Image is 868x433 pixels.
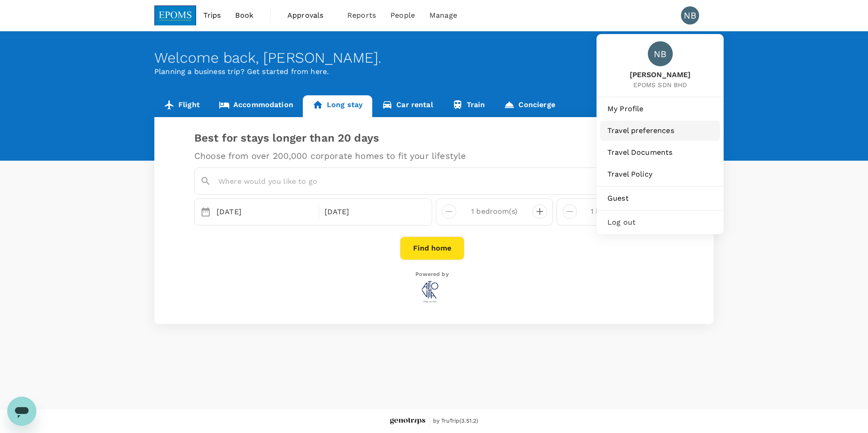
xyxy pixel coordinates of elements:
[607,193,713,204] span: Guest
[235,10,253,21] span: Book
[287,10,333,21] span: Approvals
[494,95,564,117] a: Concierge
[347,10,376,21] span: Reports
[648,41,673,66] div: NB
[154,49,714,66] div: Welcome back , [PERSON_NAME] .
[600,188,720,208] a: Guest
[630,70,691,80] span: [PERSON_NAME]
[415,271,449,277] p: Powered by
[303,95,372,117] a: Long stay
[400,236,464,260] button: Find home
[607,217,713,228] span: Log out
[213,203,317,221] div: [DATE]
[600,212,720,232] div: Log out
[390,10,415,21] span: People
[681,6,699,25] div: NB
[209,95,303,117] a: Accommodation
[607,147,713,158] span: Travel Documents
[194,152,674,160] p: Choose from over 200,000 corporate homes to fit your lifestyle
[607,169,713,180] span: Travel Policy
[607,103,713,114] span: My Profile
[577,206,653,217] p: 1 bathroom(s)
[600,164,720,184] a: Travel Policy
[429,10,457,21] span: Manage
[415,277,444,306] img: alto-vita-logo
[194,132,674,144] p: Best for stays longer than 20 days
[630,80,691,89] span: EPOMS SDN BHD
[154,95,209,117] a: Flight
[372,95,443,117] a: Car rental
[600,99,720,119] a: My Profile
[218,174,654,188] input: Where would you like to go
[433,417,478,426] span: by TruTrip ( 3.51.2 )
[600,143,720,162] a: Travel Documents
[533,204,547,219] button: decrease
[203,10,221,21] span: Trips
[321,203,425,221] div: [DATE]
[154,5,196,25] img: EPOMS SDN BHD
[600,121,720,141] a: Travel preferences
[443,95,495,117] a: Train
[390,418,425,425] img: Genotrips - EPOMS
[154,66,714,77] p: Planning a business trip? Get started from here.
[7,397,36,426] iframe: Button to launch messaging window
[607,125,713,136] span: Travel preferences
[456,206,533,217] p: 1 bedroom(s)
